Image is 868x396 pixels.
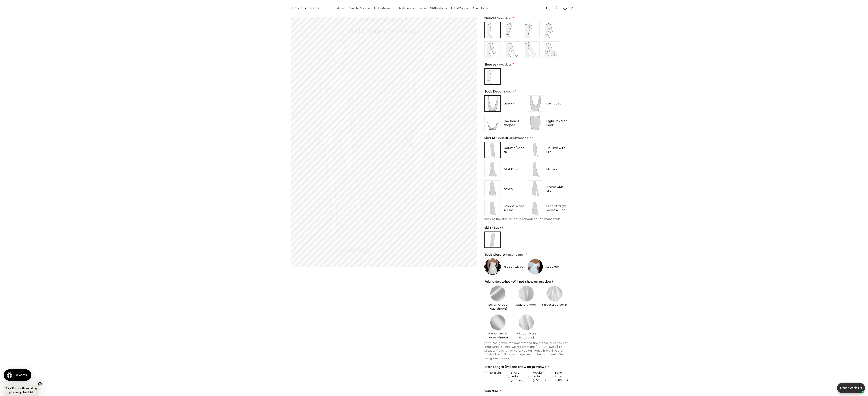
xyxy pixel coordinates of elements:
span: Drop V-Waist A-Line [504,204,526,212]
span: Medium train (~50cm) [533,371,546,382]
span: Structured Satin [542,303,568,307]
a: Bridal Try-on [449,4,470,12]
span: Fit & Flare [504,167,519,171]
img: https://cdn.shopify.com/s/files/1/0750/3832/7081/files/drop-straight-waist-aline_17ac0158-d5ad-45... [528,200,543,216]
span: Skirt Silhouette [484,136,531,140]
span: Fabric Swatches (Will not show on preview) [484,279,554,284]
a: Bone and Grey Bridal [290,4,331,13]
span: About Us [473,7,485,10]
img: https://cdn.shopify.com/s/files/1/0750/3832/7081/files/drop-v-waist-aline_078bfe7f-748c-4646-87b8... [485,200,500,216]
summary: Bridal Accessories [396,4,428,12]
img: https://cdn.shopify.com/s/files/1/0750/3832/7081/files/Closure-zipper.png?v=1756370614 [485,259,500,274]
span: Hidden Zipper [506,253,525,257]
span: U-shaped [546,101,562,105]
img: https://cdn.shopify.com/s/files/1/0750/3832/7081/files/sleeves-fullfitted.jpg?v=1756369325 [504,42,520,57]
span: #BGBrides [430,7,444,10]
img: Bone and Grey Bridal [291,5,320,12]
img: https://cdn.shopify.com/s/files/1/0750/3832/7081/files/5-Mikado.jpg?v=1756368359 [519,315,534,330]
img: https://cdn.shopify.com/s/files/1/0750/3832/7081/files/low_back_u-shape_3a105116-46ad-468a-9f53-a... [485,115,500,130]
img: https://cdn.shopify.com/s/files/1/0750/3832/7081/files/sleeves-sleeveless_b382886d-91c6-4656-b0b3... [485,23,500,38]
img: https://cdn.shopify.com/s/files/1/0750/3832/7081/files/sleeves-elbowfitted.jpg?v=1756369284 [543,23,558,38]
span: Free 12-month wedding planning checklist [6,387,37,394]
img: https://cdn.shopify.com/s/files/1/0750/3832/7081/files/4-Satin.jpg?v=1756368085 [547,286,562,301]
img: https://cdn.shopify.com/s/files/1/0750/3832/7081/files/sleeves-sleeveless.jpg?v=1756369220 [485,69,500,84]
img: https://cdn.shopify.com/s/files/1/0750/3832/7081/files/a-line_slit_3a481983-194c-46fe-90b3-ce96d0... [528,181,543,196]
span: Mermaid [546,167,560,171]
span: Sleeves [484,16,512,21]
img: https://cdn.shopify.com/s/files/1/0750/3832/7081/files/column-back_a1c87950-4657-43b0-a691-fab607... [485,232,500,247]
button: Close teaser [38,382,42,386]
span: For fitted gowns, we recommend the crepes or satins. For structured A-lines, we recommend [PERSON... [484,341,568,360]
span: Back Design [484,89,514,94]
span: French Satin (More Sheen) [484,331,511,339]
span: Back Closure [484,252,525,257]
img: https://cdn.shopify.com/s/files/1/0750/3832/7081/files/covered_back_217a143e-7cbd-41b1-86c8-ae9b1... [528,115,543,130]
span: Train Length (will not show on preview) [484,365,547,369]
img: https://cdn.shopify.com/s/files/1/0750/3832/7081/files/Closure-lace-up.jpg?v=1756370613 [528,259,543,274]
img: https://cdn.shopify.com/s/files/1/0750/3832/7081/files/U-shape_straps_fbff469f-4062-48c2-a36c-292... [528,96,543,111]
span: Sleeveless [497,63,512,66]
span: Deep V [504,101,515,105]
span: Matte Crepe [516,303,537,307]
span: No train [489,371,501,375]
span: Back of the skirt will not be shown on the mannequin [484,217,561,221]
img: https://cdn.shopify.com/s/files/1/0750/3832/7081/files/2-French-Satin_e30a17c1-17c2-464b-8a17-b37... [490,315,506,330]
a: Home [335,4,347,12]
span: Lace-up [546,265,559,269]
div: Rewards [15,373,27,377]
summary: Search [544,4,552,13]
span: A-Line with Slit [546,185,568,193]
span: Low Back U-shaped [504,119,526,127]
img: https://cdn.shopify.com/s/files/1/0750/3832/7081/files/sleeves-cap.jpg?v=1756369231 [504,23,520,38]
span: Sleeves [484,62,512,67]
a: Write a review [25,22,42,25]
button: Write a review [260,6,285,12]
span: Home [337,7,345,10]
span: Drop Straight Waist A-Line [546,204,568,212]
span: Column/Sheath [504,146,526,154]
img: https://cdn.shopify.com/s/files/1/0750/3832/7081/files/1-Italian-Crepe_995fc379-4248-4617-84cd-83... [490,286,506,301]
summary: Shop by Style [347,4,371,12]
span: Sleeveless [497,16,512,20]
div: Free 12-month wedding planning checklistClose teaser [4,385,39,396]
span: Mikado (More Structure) [513,331,540,339]
img: https://cdn.shopify.com/s/files/1/0750/3832/7081/files/a-line_37bf069e-4231-4b1a-bced-7ad1a487183... [485,181,500,196]
span: Long train (~80cm) [555,371,568,382]
img: https://cdn.shopify.com/s/files/1/0750/3832/7081/files/deep_v_back_3859ea34-be85-4461-984b-028969... [485,96,500,111]
summary: Bridal Gowns [371,4,396,12]
summary: About Us [470,4,490,12]
span: Hidden Zipper [504,265,525,269]
img: https://cdn.shopify.com/s/files/1/0750/3832/7081/files/column_with_slit_95bf325b-2d13-487d-92d3-c... [528,142,543,157]
media-gallery: Gallery Viewer [291,6,477,267]
span: Column with Slit [546,146,568,154]
span: Bridal Gowns [374,7,391,10]
span: Short train (~30cm) [511,371,524,382]
span: Italian Crepe (Has Sheen) [484,303,511,311]
p: Chat with us [837,385,865,391]
span: Bridal Accessories [398,7,422,10]
img: https://cdn.shopify.com/s/files/1/0750/3832/7081/files/column_b63d2362-462d-4147-b160-3913c547a70... [485,142,500,157]
button: Open chatbox [837,383,865,393]
img: https://cdn.shopify.com/s/files/1/0750/3832/7081/files/3-Matte-Crepe_80be2520-7567-4bc4-80bf-3eeb... [519,286,534,301]
summary: #BGBrides [428,4,449,12]
span: Skirt (Back) [484,225,504,230]
img: https://cdn.shopify.com/s/files/1/0750/3832/7081/files/sleeves-34-fitted.jpg?v=1756369303 [485,42,500,57]
span: High/Covered Back [546,119,568,127]
span: Your Size [484,389,499,394]
span: A-Line [504,187,513,190]
img: https://cdn.shopify.com/s/files/1/0750/3832/7081/files/sleeves-fullbell.jpg?v=1756369344 [524,42,539,57]
span: Shop by Style [349,7,366,10]
span: Bridal Try-on [451,7,468,10]
span: Column/Sheath [509,136,531,140]
img: https://cdn.shopify.com/s/files/1/0750/3832/7081/files/sleeves-fullbishop.jpg?v=1756369356 [543,42,558,57]
img: https://cdn.shopify.com/s/files/1/0750/3832/7081/files/mermaid_dee7e2e6-f0b9-4e85-9a0c-8360725759... [528,162,543,177]
img: https://cdn.shopify.com/s/files/1/0750/3832/7081/files/sleeves-shortfitted.jpg?v=1756369245 [524,23,539,38]
img: https://cdn.shopify.com/s/files/1/0750/3832/7081/files/fit_and_flare_4a72e90a-0f71-42d7-a592-d461... [485,162,500,177]
span: Deep V [504,90,514,93]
